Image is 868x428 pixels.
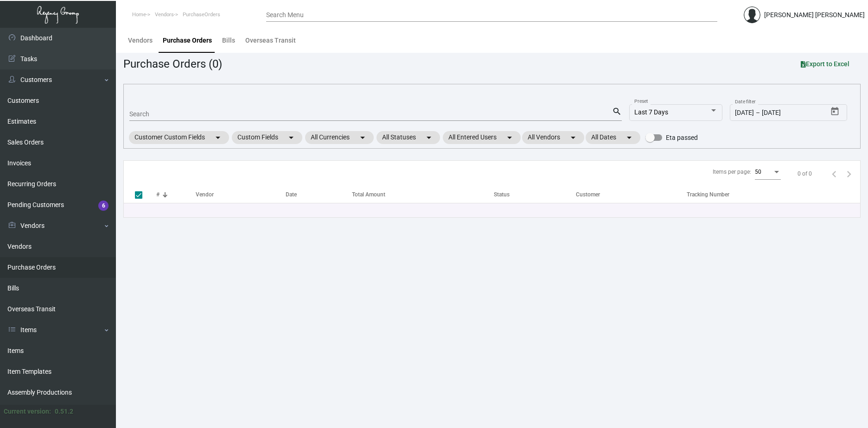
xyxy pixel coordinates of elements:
mat-icon: search [612,106,622,117]
mat-chip: All Entered Users [443,131,521,144]
input: Start date [735,109,754,117]
img: admin@bootstrapmaster.com [744,6,760,23]
div: Date [286,190,297,199]
div: Overseas Transit [245,36,296,45]
div: Customer [576,190,600,199]
span: PurchaseOrders [183,12,220,18]
span: 50 [755,169,761,175]
div: Vendors [128,36,153,45]
div: 0 of 0 [798,170,812,178]
span: – [756,109,760,117]
div: Total Amount [352,190,385,199]
mat-chip: Custom Fields [232,131,302,144]
mat-chip: All Vendors [522,131,584,144]
div: Tracking Number [687,190,729,199]
mat-icon: arrow_drop_down [504,132,515,143]
mat-icon: arrow_drop_down [212,132,223,143]
input: End date [762,109,806,117]
div: # [156,190,196,199]
button: Export to Excel [793,56,857,72]
div: # [156,190,160,199]
div: Vendor [196,190,214,199]
div: Purchase Orders (0) [123,56,222,72]
button: Previous page [827,166,842,181]
div: Total Amount [352,190,494,199]
div: Status [494,190,576,199]
span: Home [132,12,146,18]
div: [PERSON_NAME] [PERSON_NAME] [764,10,865,20]
div: Current version: [4,407,51,416]
span: Vendors [155,12,174,18]
mat-chip: All Statuses [377,131,440,144]
div: Date [286,190,352,199]
mat-icon: arrow_drop_down [357,132,368,143]
mat-icon: arrow_drop_down [624,132,635,143]
div: Status [494,190,510,199]
span: Eta passed [666,132,698,143]
div: Bills [222,36,235,45]
mat-icon: arrow_drop_down [568,132,579,143]
mat-chip: All Currencies [305,131,374,144]
span: Export to Excel [801,60,849,68]
span: Last 7 Days [634,108,668,116]
div: Purchase Orders [163,36,212,45]
button: Open calendar [828,104,842,119]
mat-chip: All Dates [586,131,640,144]
div: Customer [576,190,686,199]
mat-icon: arrow_drop_down [423,132,434,143]
div: Items per page: [713,168,751,176]
div: Vendor [196,190,286,199]
button: Next page [842,166,856,181]
mat-select: Items per page: [755,169,781,176]
div: Tracking Number [687,190,860,199]
mat-chip: Customer Custom Fields [129,131,229,144]
div: 0.51.2 [55,407,73,416]
mat-icon: arrow_drop_down [286,132,297,143]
